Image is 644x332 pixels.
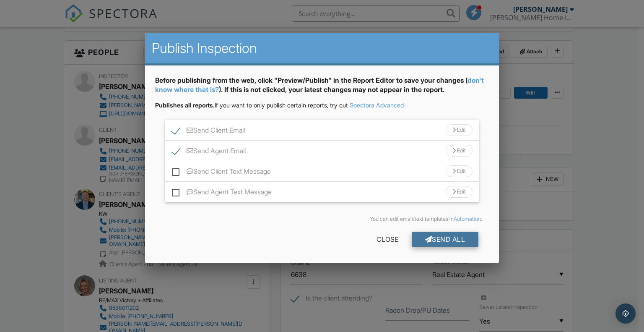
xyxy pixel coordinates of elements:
div: Before publishing from the web, click "Preview/Publish" in the Report Editor to save your changes... [155,76,489,101]
span: If you want to only publish certain reports, try out [155,102,348,109]
label: Send Client Email [172,126,245,137]
h2: Publish Inspection [152,40,493,57]
div: Open Intercom Messenger [615,303,636,324]
a: Spectora Advanced [350,102,404,109]
a: Automation [454,216,481,222]
strong: Publishes all reports. [155,102,215,109]
div: Close [363,232,412,247]
div: Send All [412,232,479,247]
div: You can edit email/text templates in . [162,216,483,222]
div: Edit [446,186,473,198]
div: Edit [446,165,473,177]
label: Send Client Text Message [172,167,271,178]
label: Send Agent Text Message [172,188,272,199]
div: Edit [446,124,473,136]
div: Edit [446,145,473,157]
a: don't know where that is? [155,76,484,94]
label: Send Agent Email [172,147,246,157]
